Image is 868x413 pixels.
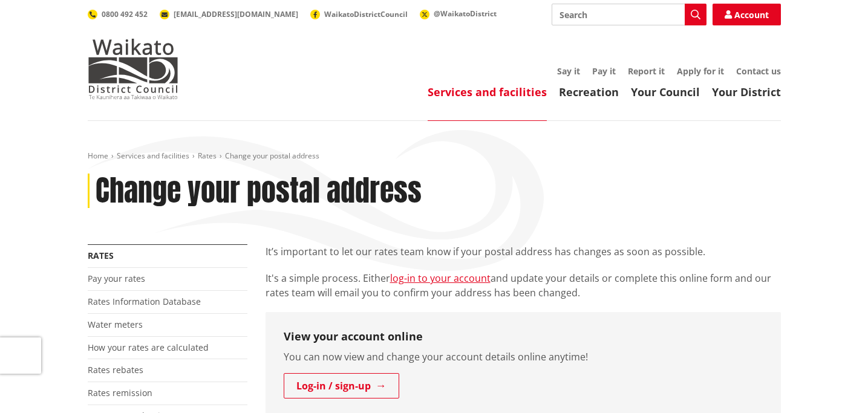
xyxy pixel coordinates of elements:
[198,151,217,161] a: Rates
[677,65,724,77] a: Apply for it
[88,273,145,284] a: Pay your rates
[88,151,781,161] nav: breadcrumb
[428,85,547,99] a: Services and facilities
[631,85,700,99] a: Your Council
[225,151,319,161] span: Change your postal address
[736,65,781,77] a: Contact us
[88,364,143,376] a: Rates rebates
[88,9,148,19] a: 0800 492 452
[174,9,298,19] span: [EMAIL_ADDRESS][DOMAIN_NAME]
[390,272,491,285] a: log-in to your account
[557,65,580,77] a: Say it
[713,4,781,25] a: Account
[712,85,781,99] a: Your District
[88,296,201,307] a: Rates Information Database
[310,9,408,19] a: WaikatoDistrictCouncil
[88,151,108,161] a: Home
[88,342,209,353] a: How your rates are calculated
[88,250,114,261] a: Rates
[284,350,763,364] p: You can now view and change your account details online anytime!
[88,387,152,398] a: Rates remission
[434,8,497,19] span: @WaikatoDistrict
[552,4,706,25] input: Search input
[266,244,781,259] p: It’s important to let our rates team know if your postal address has changes as soon as possible.
[96,174,422,209] h1: Change your postal address
[324,9,408,19] span: WaikatoDistrictCouncil
[559,85,619,99] a: Recreation
[102,9,148,19] span: 0800 492 452
[420,8,497,19] a: @WaikatoDistrict
[117,151,189,161] a: Services and facilities
[628,65,665,77] a: Report it
[266,271,781,300] p: It's a simple process. Either and update your details or complete this online form and our rates ...
[160,9,298,19] a: [EMAIL_ADDRESS][DOMAIN_NAME]
[284,373,399,398] a: Log-in / sign-up
[284,330,763,343] h3: View your account online
[592,65,616,77] a: Pay it
[88,319,143,330] a: Water meters
[88,39,178,99] img: Waikato District Council - Te Kaunihera aa Takiwaa o Waikato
